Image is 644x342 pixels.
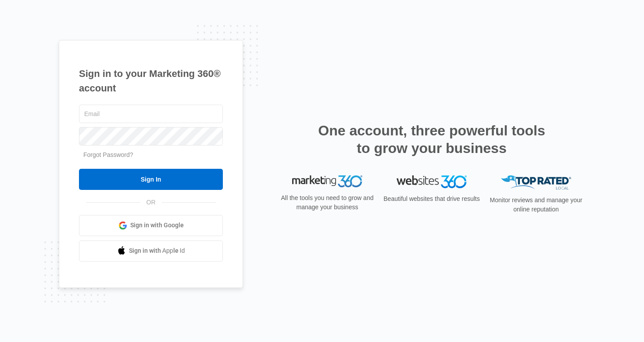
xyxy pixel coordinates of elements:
[292,175,362,188] img: Marketing 360
[487,196,585,214] p: Monitor reviews and manage your online reputation
[130,221,184,230] span: Sign in with Google
[79,240,223,262] a: Sign in with Apple Id
[501,175,571,190] img: Top Rated Local
[397,175,467,188] img: Websites 360
[383,194,481,204] p: Beautiful websites that drive results
[79,105,223,123] input: Email
[315,122,548,157] h2: One account, three powerful tools to grow your business
[79,66,223,95] h1: Sign in to your Marketing 360® account
[140,198,162,207] span: OR
[83,151,133,158] a: Forgot Password?
[129,246,185,255] span: Sign in with Apple Id
[79,169,223,190] input: Sign In
[278,193,376,212] p: All the tools you need to grow and manage your business
[79,215,223,236] a: Sign in with Google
